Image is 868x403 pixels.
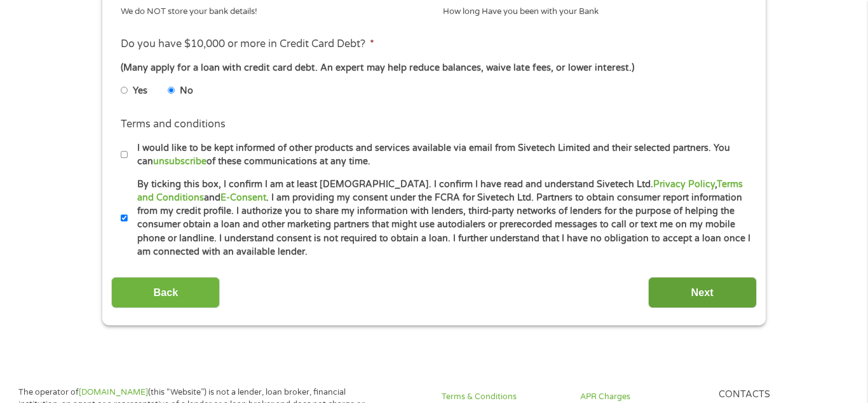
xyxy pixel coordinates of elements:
[128,141,751,169] label: I would like to be kept informed of other products and services available via email from Sivetech...
[121,38,374,51] label: Do you have $10,000 or more in Credit Card Debt?
[121,61,747,75] div: (Many apply for a loan with credit card debt. An expert may help reduce balances, waive late fees...
[121,118,226,131] label: Terms and conditions
[133,84,147,98] label: Yes
[153,156,207,167] a: unsubscribe
[580,391,703,403] a: APR Charges
[443,1,747,18] div: How long Have you been with your Bank
[128,178,751,259] label: By ticking this box, I confirm I am at least [DEMOGRAPHIC_DATA]. I confirm I have read and unders...
[137,179,743,203] a: Terms and Conditions
[220,192,266,203] a: E-Consent
[180,84,193,98] label: No
[121,1,425,18] div: We do NOT store your bank details!
[442,391,565,403] a: Terms & Conditions
[648,277,757,308] input: Next
[79,387,148,397] a: [DOMAIN_NAME]
[653,179,715,190] a: Privacy Policy
[719,389,842,401] h4: Contacts
[111,277,220,308] input: Back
